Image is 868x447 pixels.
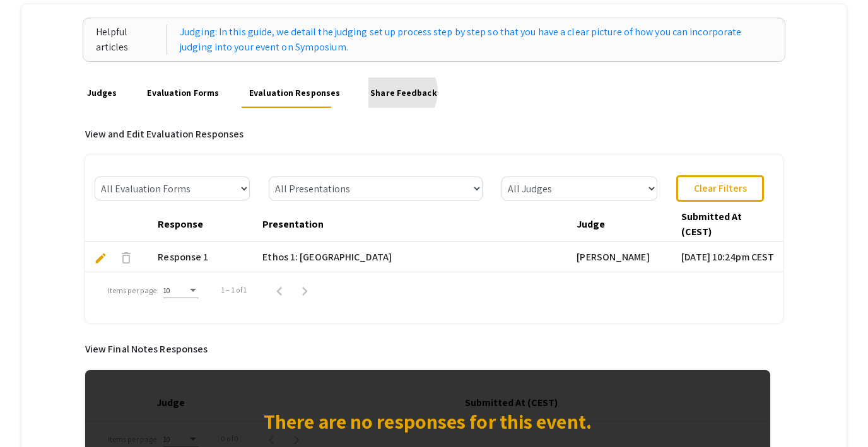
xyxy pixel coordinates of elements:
[676,175,764,202] button: Clear Filters
[85,343,771,355] h6: View Final Notes Responses
[9,390,54,438] iframe: Chat
[180,25,772,55] a: Judging: In this guide, we detail the judging set up process step by step so that you have a clea...
[108,285,159,296] div: Items per page:
[163,286,199,295] mat-select: Items per page:
[267,277,292,303] button: Previous page
[292,277,317,303] button: Next page
[262,217,324,232] div: Presentation
[145,78,221,108] a: Evaluation Forms
[158,217,203,232] div: Response
[155,242,259,272] mat-cell: Response 1
[259,242,573,272] mat-cell: Ethos 1: [GEOGRAPHIC_DATA]
[119,250,134,265] span: delete
[85,128,783,140] h6: View and Edit Evaluation Responses
[96,25,167,55] div: Helpful articles
[163,286,170,295] span: 10
[262,217,335,232] div: Presentation
[85,78,119,108] a: Judges
[577,217,605,232] div: Judge
[94,252,107,265] span: edit
[88,245,114,270] button: edit
[573,242,678,272] mat-cell: [PERSON_NAME]
[114,245,139,270] button: delete
[158,217,214,232] div: Response
[681,209,768,240] div: Submitted At (CEST)
[368,78,439,108] a: Share Feedback
[681,209,780,240] div: Submitted At (CEST)
[264,406,592,436] p: There are no responses for this event.
[221,284,247,296] div: 1 – 1 of 1
[678,242,783,272] mat-cell: [DATE] 10:24pm CEST
[577,217,616,232] div: Judge
[247,78,343,108] a: Evaluation Responses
